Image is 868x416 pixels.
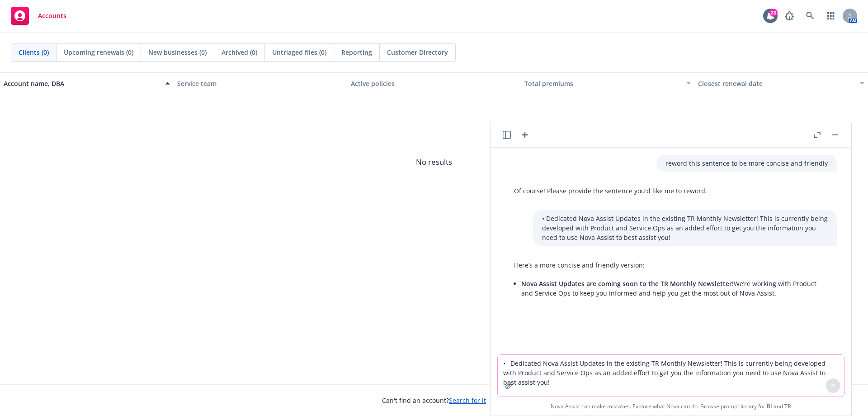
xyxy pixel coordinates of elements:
a: BI [767,402,772,410]
a: TR [784,402,791,410]
div: 23 [769,8,778,16]
span: Upcoming renewals (0) [64,48,133,57]
span: Archived (0) [222,48,257,57]
div: Total premiums [524,79,681,88]
a: Report a Bug [780,7,798,25]
li: We’re working with Product and Service Ops to keep you informed and help you get the most out of ... [521,277,828,300]
button: Closest renewal date [694,72,868,94]
button: Active policies [347,72,521,94]
div: Active policies [351,79,517,88]
p: Here’s a more concise and friendly version: [514,260,828,270]
button: Total premiums [521,72,694,94]
a: Search for it [449,396,486,405]
p: • Dedicated Nova Assist Updates in the existing TR Monthly Newsletter! This is currently being de... [542,214,828,242]
span: Clients (0) [19,48,49,57]
p: Of course! Please provide the sentence you'd like me to reword. [514,186,707,196]
a: Search [801,7,819,25]
p: reword this sentence to be more concise and friendly [665,158,828,168]
span: New businesses (0) [148,48,207,57]
span: Accounts [38,12,66,19]
span: Can't find an account? [382,396,486,405]
span: Reporting [341,48,372,57]
div: Service team [177,79,344,88]
a: Accounts [7,3,70,29]
span: Nova Assist can make mistakes. Explore what Nova can do: Browse prompt library for and [494,397,848,416]
a: Switch app [822,7,840,25]
span: Untriaged files (0) [272,48,326,57]
button: Service team [174,72,347,94]
span: Nova Assist Updates are coming soon to the TR Monthly Newsletter! [521,279,734,288]
div: Account name, DBA [4,79,160,88]
div: Closest renewal date [698,79,854,88]
span: Customer Directory [387,48,448,57]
